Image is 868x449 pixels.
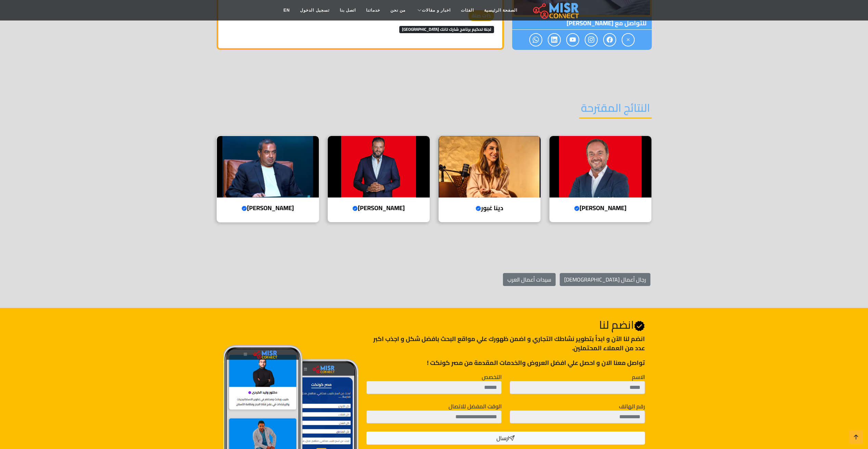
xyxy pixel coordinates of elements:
span: لجنة تحكيم برنامج شارك تانك [GEOGRAPHIC_DATA] [399,26,494,33]
a: تسجيل الدخول [295,4,334,17]
a: خدماتنا [361,4,385,17]
a: رجال أعمال [DEMOGRAPHIC_DATA] [560,273,650,286]
svg: Verified account [634,321,645,331]
svg: Verified account [242,206,247,211]
p: تواصل معنا الان و احصل علي افضل العروض والخدمات المقدمة من مصر كونكت ! [366,358,645,367]
span: للتواصل مع [PERSON_NAME] [512,17,652,30]
a: من نحن [385,4,411,17]
h4: [PERSON_NAME] [555,204,646,212]
a: أحمد طارق خليل [PERSON_NAME] [545,136,656,222]
h2: انضم لنا [366,318,645,331]
h4: دينا غبور [444,204,535,212]
span: اخبار و مقالات [422,7,451,13]
img: دينا غبور [439,136,541,198]
img: أحمد طارق خليل [549,136,651,198]
a: لجنة تحكيم برنامج شارك تانك [GEOGRAPHIC_DATA] [399,24,494,34]
img: main.misr_connect [533,2,579,19]
svg: Verified account [574,206,580,211]
svg: Verified account [476,206,481,211]
a: الصفحة الرئيسية [479,4,522,17]
a: محمد إسماعيل منصور [PERSON_NAME] [212,136,323,222]
a: اخبار و مقالات [411,4,456,17]
a: EN [278,4,295,17]
h2: النتائج المقترحة [579,101,652,119]
label: الاسم [632,373,645,381]
svg: Verified account [352,206,358,211]
label: التخصص [482,373,502,381]
a: أيمن ممدوح [PERSON_NAME] [323,136,434,222]
img: أيمن ممدوح [328,136,430,198]
h4: [PERSON_NAME] [222,204,314,212]
label: رقم الهاتف [619,402,645,410]
img: محمد إسماعيل منصور [217,136,319,198]
a: اتصل بنا [335,4,361,17]
label: الوقت المفضل للاتصال [449,402,502,410]
a: سيدات أعمال العرب [503,273,556,286]
h4: [PERSON_NAME] [333,204,425,212]
a: دينا غبور دينا غبور [434,136,545,222]
a: الفئات [456,4,479,17]
button: ارسال [366,432,645,445]
p: انضم لنا اﻵن و ابدأ بتطوير نشاطك التجاري و اضمن ظهورك علي مواقع البحث بافضل شكل و اجذب اكبر عدد م... [366,334,645,353]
